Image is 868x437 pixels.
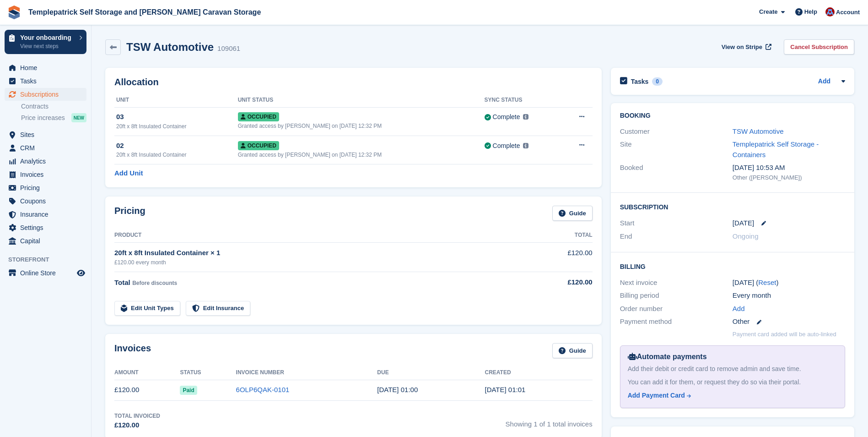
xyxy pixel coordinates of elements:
[652,77,663,86] div: 0
[620,317,733,327] div: Payment method
[733,330,836,339] p: Payment card added will be auto-linked
[20,142,75,154] span: CRM
[236,386,290,393] a: 6OLP6QAK-0101
[620,262,845,271] h2: Billing
[518,243,592,272] td: £120.00
[186,301,251,316] a: Edit Insurance
[5,221,86,234] a: menu
[20,61,75,74] span: Home
[20,155,75,168] span: Analytics
[620,218,733,229] div: Start
[132,280,177,286] span: Before discounts
[180,366,236,380] th: Status
[733,317,845,327] div: Other
[628,391,685,400] div: Add Payment Card
[620,126,733,137] div: Customer
[114,168,143,179] a: Add Unit
[5,88,86,101] a: menu
[485,93,560,108] th: Sync Status
[116,112,238,122] div: 03
[377,366,485,380] th: Due
[20,42,75,50] p: View next steps
[238,141,279,150] span: Occupied
[5,267,86,279] a: menu
[114,420,160,431] div: £120.00
[631,77,649,86] h2: Tasks
[5,61,86,74] a: menu
[5,155,86,168] a: menu
[825,7,835,16] img: Leigh
[620,231,733,242] div: End
[733,140,819,158] a: Templepatrick Self Storage - Containers
[75,268,86,279] a: Preview store
[620,290,733,301] div: Billing period
[20,128,75,141] span: Sites
[20,181,75,194] span: Pricing
[493,141,520,151] div: Complete
[733,290,845,301] div: Every month
[116,151,238,159] div: 20ft x 8ft Insulated Container
[238,151,485,159] div: Granted access by [PERSON_NAME] on [DATE] 12:32 PM
[620,304,733,314] div: Order number
[5,168,86,181] a: menu
[5,128,86,141] a: menu
[620,139,733,160] div: Site
[620,163,733,182] div: Booked
[506,412,593,431] span: Showing 1 of 1 total invoices
[5,30,86,54] a: Your onboarding View next steps
[518,228,592,243] th: Total
[126,41,214,53] h2: TSW Automotive
[20,221,75,234] span: Settings
[759,7,777,16] span: Create
[758,279,776,286] a: Reset
[722,43,762,52] span: View on Stripe
[493,112,520,122] div: Complete
[733,232,759,240] span: Ongoing
[8,255,91,264] span: Storefront
[217,44,240,54] div: 109061
[733,163,845,173] div: [DATE] 10:53 AM
[236,366,377,380] th: Invoice Number
[620,278,733,288] div: Next invoice
[71,113,86,122] div: NEW
[180,386,197,395] span: Paid
[818,76,830,87] a: Add
[20,208,75,221] span: Insurance
[114,77,593,87] h2: Allocation
[114,248,518,258] div: 20ft x 8ft Insulated Container × 1
[523,143,528,148] img: icon-info-grey-7440780725fd019a000dd9b08b2336e03edf1995a4989e88bcd33f0948082b44.svg
[114,380,180,400] td: £120.00
[114,228,518,243] th: Product
[5,208,86,221] a: menu
[20,34,75,41] p: Your onboarding
[733,173,845,182] div: Other ([PERSON_NAME])
[114,258,518,267] div: £120.00 every month
[552,206,593,221] a: Guide
[784,39,854,55] a: Cancel Subscription
[114,343,151,358] h2: Invoices
[114,93,238,108] th: Unit
[733,278,845,288] div: [DATE] ( )
[25,5,264,20] a: Templepatrick Self Storage and [PERSON_NAME] Caravan Storage
[5,142,86,154] a: menu
[5,181,86,194] a: menu
[485,386,525,393] time: 2025-10-01 00:01:48 UTC
[7,5,21,19] img: stora-icon-8386f47178a22dfd0bd8f6a31ec36ba5ce8667c1dd55bd0f319d3a0aa187defe.svg
[114,301,180,316] a: Edit Unit Types
[733,218,754,229] time: 2025-10-01 00:00:00 UTC
[116,122,238,131] div: 20ft x 8ft Insulated Container
[238,112,279,121] span: Occupied
[523,114,528,120] img: icon-info-grey-7440780725fd019a000dd9b08b2336e03edf1995a4989e88bcd33f0948082b44.svg
[620,202,845,211] h2: Subscription
[21,102,86,111] a: Contracts
[804,7,817,16] span: Help
[5,195,86,208] a: menu
[238,93,485,108] th: Unit Status
[518,277,592,288] div: £120.00
[114,206,146,221] h2: Pricing
[114,279,130,286] span: Total
[628,377,837,387] div: You can add it for them, or request they do so via their portal.
[21,113,86,123] a: Price increases NEW
[836,8,860,17] span: Account
[628,351,837,362] div: Automate payments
